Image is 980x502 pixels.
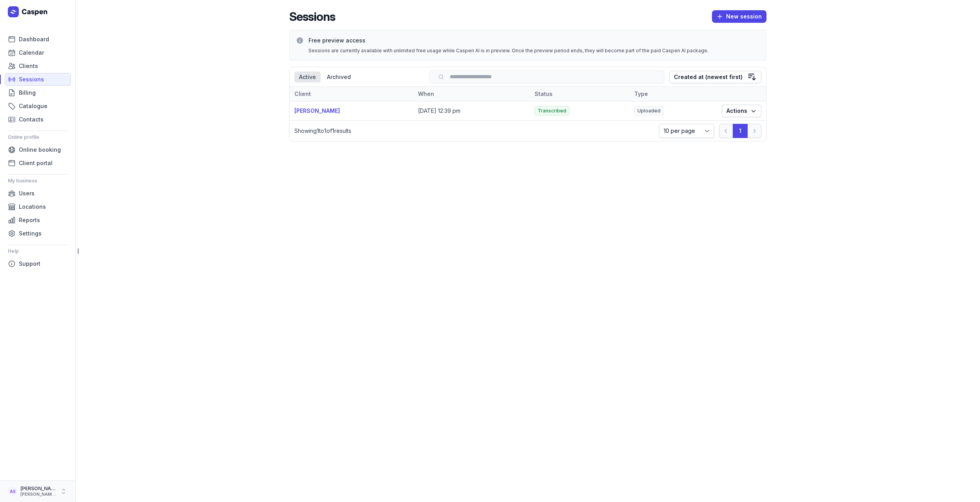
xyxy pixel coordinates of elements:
button: New session [712,10,766,23]
h3: Free preview access [308,37,760,44]
span: New session [717,12,762,21]
div: My business [8,175,68,187]
button: Actions [722,105,761,117]
div: Created at (newest first) [674,72,743,82]
th: When [413,87,530,101]
nav: Tabs [294,72,424,83]
span: Contacts [19,115,44,124]
div: [PERSON_NAME] [20,485,57,492]
span: Dashboard [19,35,49,44]
span: AS [10,487,16,496]
nav: Pagination [719,124,761,138]
span: Client portal [19,158,53,168]
div: Archived [322,72,356,83]
th: Type [630,87,717,101]
span: Catalogue [19,101,47,111]
button: Created at (newest first) [669,71,761,83]
span: Reports [19,215,40,225]
span: Uploaded [634,106,664,116]
button: 1 [733,124,748,138]
span: Sessions [19,75,44,84]
span: Settings [19,229,42,238]
span: Users [19,189,35,198]
div: Online profile [8,131,68,143]
span: 1 [324,127,327,134]
div: Active [294,72,321,83]
h2: Sessions [289,9,336,24]
td: [DATE] 12:39 pm [413,101,530,121]
div: Sessions are currently available with unlimited free usage while Caspen AI is in preview. Once th... [308,48,760,54]
span: 1 [332,127,334,134]
span: Support [19,259,40,268]
span: Transcribed [535,106,569,116]
span: Locations [19,202,46,211]
th: Status [530,87,630,101]
span: Billing [19,88,36,97]
th: Client [290,87,413,101]
span: Online booking [19,145,61,154]
div: Help [8,245,68,257]
span: Calendar [19,48,44,57]
p: Showing to of results [294,127,654,135]
div: [PERSON_NAME][EMAIL_ADDRESS][DOMAIN_NAME] [20,492,57,497]
a: [PERSON_NAME] [294,107,340,114]
span: Clients [19,61,38,71]
span: 1 [317,127,319,134]
span: Actions [726,106,757,116]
